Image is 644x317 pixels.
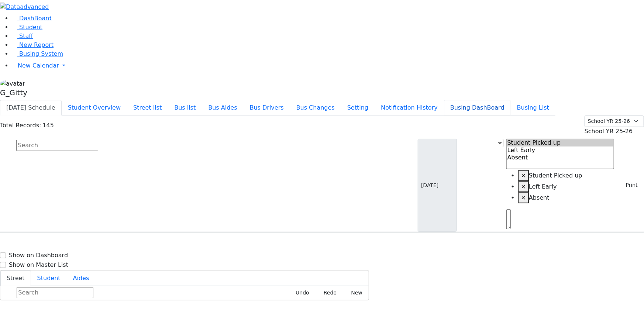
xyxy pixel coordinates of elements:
button: Undo [287,287,313,299]
button: Street list [127,100,168,116]
button: New [343,287,366,299]
span: × [521,194,526,201]
button: Remove item [518,181,529,192]
span: Left Early [529,183,557,190]
button: Bus Drivers [244,100,290,116]
span: Staff [19,32,33,39]
span: Student [19,24,42,31]
input: Search [17,287,93,298]
span: 145 [42,122,54,129]
button: Bus Aides [202,100,243,116]
select: Default select example [585,116,644,127]
span: New Report [19,41,54,48]
button: Print [617,179,641,191]
li: Absent [518,192,614,203]
a: Busing System [12,50,63,57]
input: Search [16,140,98,151]
textarea: Search [506,209,511,229]
a: New Calendar [12,58,644,73]
a: New Report [12,41,54,48]
button: Notification History [375,100,444,116]
span: Absent [529,194,550,201]
span: × [521,172,526,179]
span: New Calendar [18,62,59,69]
label: Show on Master List [9,261,68,269]
option: Student Picked up [507,139,614,147]
li: Student Picked up [518,170,614,181]
button: Student Overview [62,100,127,116]
button: Bus Changes [290,100,341,116]
button: Student [31,271,67,286]
button: Setting [341,100,375,116]
a: Student [12,24,42,31]
button: Street [0,271,31,286]
button: Remove item [518,192,529,203]
button: Busing List [511,100,555,116]
span: Busing System [19,50,63,57]
li: Left Early [518,181,614,192]
label: Show on Dashboard [9,251,68,260]
option: Absent [507,154,614,161]
button: Remove item [518,170,529,181]
a: DashBoard [12,15,52,22]
button: Redo [316,287,340,299]
span: School YR 25-26 [585,128,633,135]
span: Student Picked up [529,172,582,179]
button: Aides [67,271,96,286]
div: Street [0,286,369,300]
option: Left Early [507,147,614,154]
button: Busing DashBoard [444,100,511,116]
a: Staff [12,32,33,39]
button: Bus list [168,100,202,116]
span: DashBoard [19,15,52,22]
span: × [521,183,526,190]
